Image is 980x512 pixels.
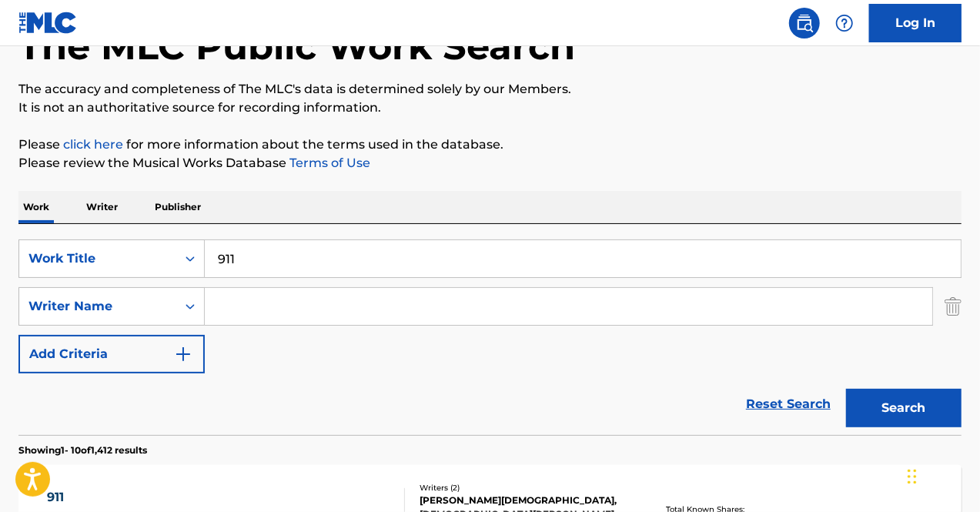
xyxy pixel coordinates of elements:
img: help [835,14,854,32]
button: Search [846,389,962,427]
div: 911 [47,488,191,507]
div: Work Title [28,249,167,268]
a: Log In [869,4,962,42]
p: Please for more information about the terms used in the database. [18,136,962,154]
div: Drag [908,453,917,500]
p: Showing 1 - 10 of 1,412 results [18,443,147,457]
a: Terms of Use [286,156,370,170]
img: Delete Criterion [945,287,962,326]
img: MLC Logo [18,12,78,34]
p: The accuracy and completeness of The MLC's data is determined solely by our Members. [18,80,962,99]
a: click here [63,137,123,152]
a: Reset Search [738,387,838,421]
div: Writer Name [28,297,167,316]
div: Writers ( 2 ) [420,482,629,494]
p: It is not an authoritative source for recording information. [18,99,962,117]
form: Search Form [18,239,962,435]
p: Writer [82,191,122,223]
p: Publisher [150,191,206,223]
button: Add Criteria [18,335,205,373]
a: Public Search [789,8,820,38]
div: Help [829,8,860,38]
h1: The MLC Public Work Search [18,23,575,69]
img: 9d2ae6d4665cec9f34b9.svg [174,345,192,363]
img: search [795,14,814,32]
p: Please review the Musical Works Database [18,154,962,172]
p: Work [18,191,54,223]
iframe: Chat Widget [903,438,980,512]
